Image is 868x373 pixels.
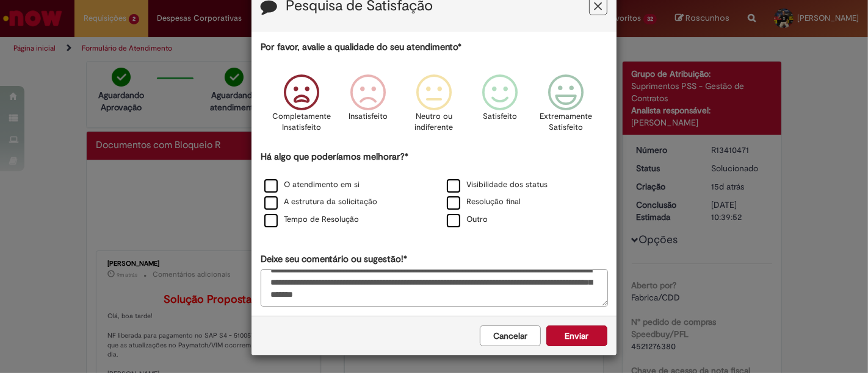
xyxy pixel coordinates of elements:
div: Insatisfeito [337,65,399,149]
p: Satisfeito [483,111,517,123]
label: Resolução final [447,196,521,208]
label: Outro [447,214,488,226]
div: Neutro ou indiferente [403,65,465,149]
p: Neutro ou indiferente [412,111,456,133]
button: Enviar [546,325,607,346]
label: O atendimento em si [264,179,360,191]
label: A estrutura da solicitação [264,196,377,208]
label: Deixe seu comentário ou sugestão!* [261,253,407,266]
p: Extremamente Satisfeito [540,111,592,133]
div: Extremamente Satisfeito [535,65,597,149]
p: Completamente Insatisfeito [273,111,331,133]
label: Por favor, avalie a qualidade do seu atendimento* [261,41,461,54]
div: Completamente Insatisfeito [270,65,333,149]
p: Insatisfeito [349,111,388,123]
label: Visibilidade dos status [447,179,548,191]
label: Tempo de Resolução [264,214,359,226]
div: Satisfeito [469,65,531,149]
button: Cancelar [480,325,541,346]
div: Há algo que poderíamos melhorar?* [261,151,607,229]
